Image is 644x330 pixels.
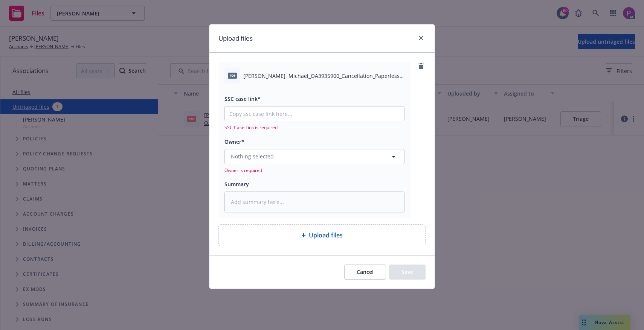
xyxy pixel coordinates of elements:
[417,33,426,43] a: close
[224,124,404,131] span: SSC Case Link is required
[218,224,426,246] div: Upload files
[224,181,249,188] span: Summary
[344,265,386,280] button: Cancel
[228,73,237,78] span: pdf
[224,95,261,102] span: SSC case link*
[309,231,343,240] span: Upload files
[224,167,404,173] span: Owner is required
[224,149,404,164] button: Nothing selected
[243,72,404,80] span: [PERSON_NAME], Michael_OA3935900_Cancellation_Paperless Terms and Conditions Email Consentment.pdf
[225,106,404,121] input: Copy ssc case link here...
[231,152,274,160] span: Nothing selected
[224,138,244,145] span: Owner*
[218,33,253,43] h1: Upload files
[417,62,426,71] a: remove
